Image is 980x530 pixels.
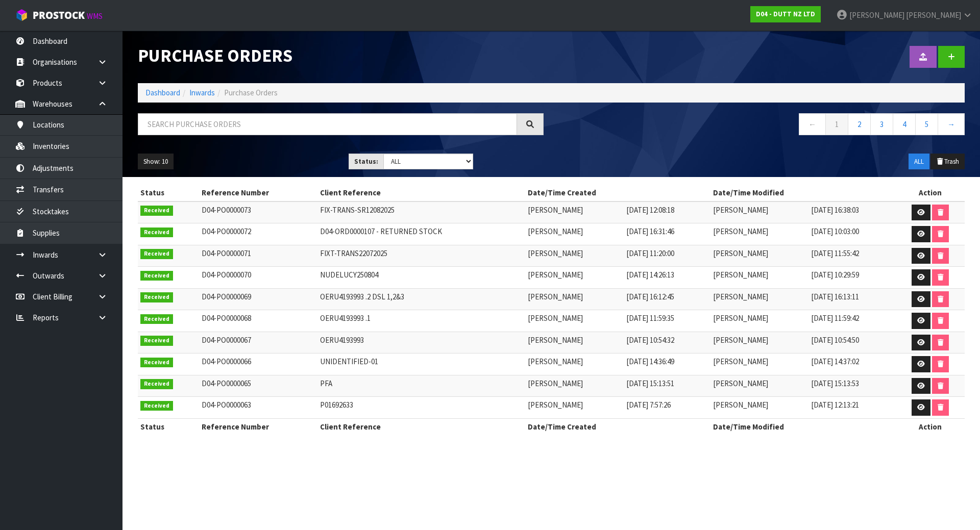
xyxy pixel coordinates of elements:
[811,226,859,236] span: [DATE] 10:03:00
[525,185,710,201] th: Date/Time Created
[626,205,674,215] span: [DATE] 12:08:18
[528,378,583,388] span: [PERSON_NAME]
[317,185,525,201] th: Client Reference
[626,313,674,323] span: [DATE] 11:59:35
[199,267,317,289] td: D04-PO0000070
[317,332,525,354] td: OERU4193993
[811,248,859,258] span: [DATE] 11:55:42
[799,113,826,135] a: ←
[525,418,710,435] th: Date/Time Created
[15,9,28,21] img: cube-alt.png
[140,249,173,259] span: Received
[915,113,938,135] a: 5
[713,313,768,323] span: [PERSON_NAME]
[199,185,317,201] th: Reference Number
[626,292,674,301] span: [DATE] 16:12:45
[848,113,871,135] a: 2
[811,270,859,280] span: [DATE] 10:29:59
[317,397,525,419] td: P01692633
[756,10,815,18] strong: D04 - DUTT NZ LTD
[811,335,859,345] span: [DATE] 10:54:50
[140,379,173,389] span: Received
[199,288,317,310] td: D04-PO0000069
[317,288,525,310] td: OERU4193993 .2 DSL 1,2&3
[528,335,583,345] span: [PERSON_NAME]
[138,113,517,135] input: Search purchase orders
[626,248,674,258] span: [DATE] 11:20:00
[849,10,904,20] span: [PERSON_NAME]
[354,157,378,166] strong: Status:
[199,310,317,332] td: D04-PO0000068
[626,378,674,388] span: [DATE] 15:13:51
[811,313,859,323] span: [DATE] 11:59:42
[811,292,859,301] span: [DATE] 16:13:11
[710,418,896,435] th: Date/Time Modified
[528,292,583,301] span: [PERSON_NAME]
[140,314,173,324] span: Received
[710,185,896,201] th: Date/Time Modified
[713,335,768,345] span: [PERSON_NAME]
[199,245,317,267] td: D04-PO0000071
[750,6,821,22] a: D04 - DUTT NZ LTD
[713,270,768,280] span: [PERSON_NAME]
[528,357,583,366] span: [PERSON_NAME]
[33,9,85,22] span: ProStock
[317,245,525,267] td: FIXT-TRANS22072025
[189,88,215,97] a: Inwards
[713,378,768,388] span: [PERSON_NAME]
[199,223,317,245] td: D04-PO0000072
[138,185,199,201] th: Status
[893,113,916,135] a: 4
[317,310,525,332] td: OERU4193993 .1
[140,206,173,216] span: Received
[528,270,583,280] span: [PERSON_NAME]
[825,113,848,135] a: 1
[713,292,768,301] span: [PERSON_NAME]
[895,418,965,435] th: Action
[626,335,674,345] span: [DATE] 10:54:32
[626,357,674,366] span: [DATE] 14:36:49
[140,401,173,411] span: Received
[870,113,893,135] a: 3
[811,378,859,388] span: [DATE] 15:13:53
[713,226,768,236] span: [PERSON_NAME]
[87,11,103,21] small: WMS
[317,267,525,289] td: NUDELUCY250804
[199,375,317,397] td: D04-PO0000065
[811,357,859,366] span: [DATE] 14:37:02
[811,205,859,215] span: [DATE] 16:38:03
[528,313,583,323] span: [PERSON_NAME]
[199,332,317,354] td: D04-PO0000067
[528,248,583,258] span: [PERSON_NAME]
[199,354,317,375] td: D04-PO0000066
[713,248,768,258] span: [PERSON_NAME]
[528,400,583,410] span: [PERSON_NAME]
[138,418,199,435] th: Status
[626,400,671,410] span: [DATE] 7:57:26
[938,113,965,135] a: →
[317,201,525,223] td: FIX-TRANS-SR12082025
[626,226,674,236] span: [DATE] 16:31:46
[145,88,180,97] a: Dashboard
[559,113,965,138] nav: Page navigation
[930,154,965,170] button: Trash
[528,205,583,215] span: [PERSON_NAME]
[224,88,278,97] span: Purchase Orders
[713,400,768,410] span: [PERSON_NAME]
[528,226,583,236] span: [PERSON_NAME]
[317,354,525,375] td: UNIDENTIFIED-01
[199,397,317,419] td: D04-PO0000063
[140,358,173,368] span: Received
[140,336,173,346] span: Received
[317,375,525,397] td: PFA
[140,292,173,302] span: Received
[140,271,173,281] span: Received
[909,154,929,170] button: ALL
[317,223,525,245] td: D04-ORD0000107 - RETURNED STOCK
[138,154,174,170] button: Show: 10
[626,270,674,280] span: [DATE] 14:26:13
[199,418,317,435] th: Reference Number
[895,185,965,201] th: Action
[713,357,768,366] span: [PERSON_NAME]
[906,10,961,20] span: [PERSON_NAME]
